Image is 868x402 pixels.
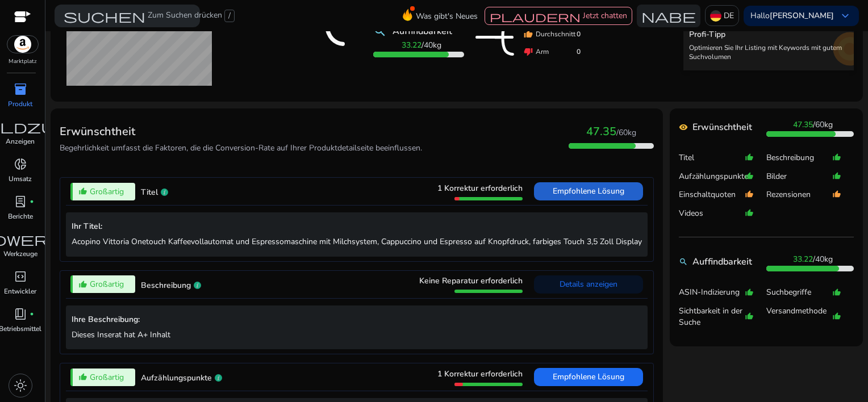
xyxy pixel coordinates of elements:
[64,9,145,23] span: suchen
[485,7,632,25] button: plaudernJetzt chatten
[766,287,832,298] p: Suchbegriffe
[832,301,841,332] mat-icon: thumb_up_alt
[424,40,433,51] span: 40
[679,208,745,219] p: Videos
[8,211,33,221] p: Berichte
[770,10,834,21] b: [PERSON_NAME]
[689,30,848,40] h5: Profi-Tipp
[437,368,523,379] span: 1 Korrektur erforderlich
[90,186,124,198] span: Großartig
[9,57,37,66] p: Marktplatz
[724,6,734,26] p: DE
[577,29,581,39] span: 0
[832,167,841,186] mat-icon: thumb_up_alt
[30,199,34,204] span: fiber_manual_record
[224,10,235,22] span: /
[14,157,27,171] span: donut_small
[793,254,833,265] span: / kg
[793,119,833,130] span: / kg
[536,47,549,57] font: Arm
[141,280,191,291] span: Beschreibung
[815,254,824,265] span: 40
[710,10,721,22] img: de.svg
[832,148,841,167] mat-icon: thumb_up_alt
[745,301,754,332] mat-icon: thumb_up_alt
[141,372,212,383] span: Aufzählungspunkte
[9,174,32,184] p: Umsatz
[641,9,696,23] span: Nabe
[3,249,37,259] p: Werkzeuge
[437,183,523,194] span: 1 Korrektur erforderlich
[90,278,124,290] span: Großartig
[553,371,624,382] span: Empfohlene Lösung
[14,379,27,392] span: light_mode
[30,312,34,316] span: fiber_manual_record
[692,255,752,269] b: Auffindbarkeit
[745,185,754,204] mat-icon: thumb_up_alt
[766,152,832,164] p: Beschreibung
[536,29,575,39] font: Durchschnitt
[524,47,533,56] mat-icon: thumb_down
[838,9,852,23] span: keyboard_arrow_down
[586,127,636,138] span: kg
[14,82,27,96] span: inventory_2
[616,127,628,138] span: /60
[832,185,841,204] mat-icon: thumb_up_alt
[7,36,38,53] img: amazon.svg
[745,283,754,301] mat-icon: thumb_up_alt
[793,119,813,130] b: 47.35
[679,152,745,164] p: Titel
[148,10,222,22] font: Zum Suchen drücken
[692,120,752,134] b: Erwünschtheit
[72,315,642,325] h5: Ihre Beschreibung:
[6,136,35,146] p: Anzeigen
[586,124,616,139] span: 47.35
[419,275,523,286] span: Keine Reparatur erforderlich
[832,283,841,301] mat-icon: thumb_up_alt
[577,47,581,57] span: 0
[750,12,834,20] p: Hallo
[679,171,745,182] p: Aufzählungspunkte
[793,254,813,265] b: 33.22
[679,305,745,328] p: Sichtbarkeit in der Suche
[815,119,824,130] span: 60
[534,275,643,294] button: Details anzeigen
[679,189,745,200] p: Einschaltquoten
[14,307,27,321] span: book_4
[745,167,754,186] mat-icon: thumb_up_alt
[637,5,700,27] button: Nabe
[766,305,832,328] p: Versandmethode
[78,280,87,289] mat-icon: thumb_up_alt
[72,236,642,248] p: Acopino Vittoria Onetouch Kaffeevollautomat und Espressomaschine mit Milchsystem, Cappuccino und ...
[14,195,27,208] span: lab_profile
[524,30,533,39] mat-icon: thumb_up
[141,187,158,198] span: Titel
[78,372,87,382] mat-icon: thumb_up_alt
[60,125,422,139] h3: Erwünschtheit
[14,270,27,283] span: code_blocks
[490,11,581,22] span: plaudern
[745,204,754,223] mat-icon: thumb_up_alt
[416,6,478,26] span: Was gibt's Neues
[534,368,643,386] button: Empfohlene Lösung
[402,40,422,51] b: 33.22
[679,287,745,298] p: ASIN-Indizierung
[583,10,627,21] span: Jetzt chatten
[402,40,441,51] span: / kg
[60,143,422,153] span: Begehrlichkeit umfasst die Faktoren, die die Conversion-Rate auf Ihrer Produktdetailseite beeinfl...
[534,182,643,200] button: Empfohlene Lösung
[72,329,642,341] p: Dieses Inserat hat A+ Inhalt
[745,148,754,167] mat-icon: thumb_up_alt
[560,279,617,290] span: Details anzeigen
[689,43,848,61] p: Optimieren Sie Ihr Listing mit Keywords mit gutem Suchvolumen
[8,99,32,109] p: Produkt
[4,286,36,296] p: Entwickler
[766,171,832,182] p: Bilder
[90,371,124,383] span: Großartig
[553,186,624,196] span: Empfohlene Lösung
[679,123,688,132] mat-icon: remove_red_eye
[679,257,688,266] mat-icon: search
[78,187,87,196] mat-icon: thumb_up_alt
[72,222,642,232] h5: Ihr Titel:
[766,189,832,200] p: Rezensionen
